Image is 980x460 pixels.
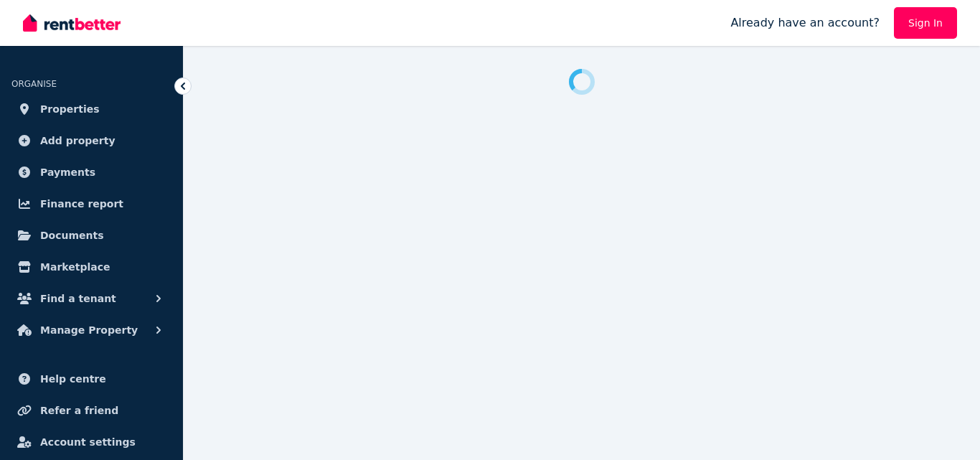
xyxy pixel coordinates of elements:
a: Refer a friend [11,396,171,425]
span: Already have an account? [730,14,880,32]
span: Documents [40,227,104,244]
a: Finance report [11,189,171,218]
a: Account settings [11,428,171,456]
span: Account settings [40,433,136,451]
button: Manage Property [11,316,171,344]
span: Refer a friend [40,402,118,419]
span: Finance report [40,195,123,212]
img: RentBetter [23,12,121,34]
span: Payments [40,164,95,181]
span: Manage Property [40,321,138,339]
a: Documents [11,221,171,250]
span: Add property [40,132,116,149]
span: Marketplace [40,258,110,276]
a: Properties [11,95,171,123]
button: Find a tenant [11,284,171,313]
a: Sign In [894,7,957,39]
a: Add property [11,126,171,155]
span: Help centre [40,370,106,388]
a: Payments [11,158,171,187]
span: Find a tenant [40,290,116,307]
span: Properties [40,100,100,118]
a: Marketplace [11,253,171,281]
span: ORGANISE [11,79,57,89]
a: Help centre [11,365,171,393]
